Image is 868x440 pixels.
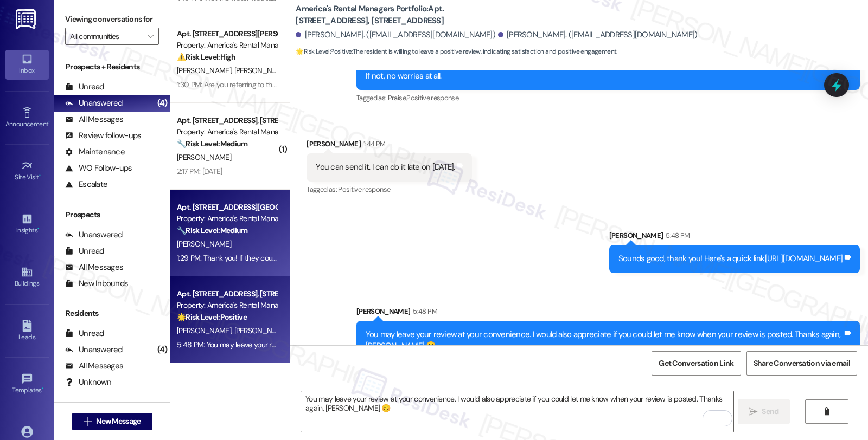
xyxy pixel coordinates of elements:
[155,95,170,112] div: (4)
[307,182,472,197] div: Tagged as:
[316,161,455,173] div: You can send it. I can do it late on [DATE].
[338,185,390,194] span: Positive response
[296,3,513,27] b: America's Rental Managers Portfolio: Apt. [STREET_ADDRESS], [STREET_ADDRESS]
[177,213,277,224] div: Property: America's Rental Managers Portfolio
[177,28,277,40] div: Apt. [STREET_ADDRESS][PERSON_NAME][PERSON_NAME]
[498,29,698,41] div: [PERSON_NAME]. ([EMAIL_ADDRESS][DOMAIN_NAME])
[177,312,247,322] strong: 🌟 Risk Level: Positive
[16,9,38,29] img: ResiDesk Logo
[177,202,277,213] div: Apt. [STREET_ADDRESS][GEOGRAPHIC_DATA][STREET_ADDRESS]
[65,163,132,174] div: WO Follow-ups
[177,66,234,75] span: [PERSON_NAME]
[65,377,111,388] div: Unknown
[618,253,843,264] div: Sounds good, thank you! Here's a quick link
[54,308,170,319] div: Residents
[177,253,707,263] div: 1:29 PM: Thank you! If they could come back out this week that would be great but if not can they...
[406,93,458,102] span: Positive response
[177,126,277,138] div: Property: America's Rental Managers Portfolio
[738,399,790,424] button: Send
[65,278,128,289] div: New Inbounds
[301,391,733,432] textarea: To enrich screen reader interactions, please activate Accessibility in Grammarly extension settings
[48,119,50,126] span: •
[652,351,741,376] button: Get Conversation Link
[96,416,141,427] span: New Message
[234,326,289,335] span: [PERSON_NAME]
[39,172,41,179] span: •
[65,179,107,190] div: Escalate
[410,306,437,317] div: 5:48 PM
[5,157,49,186] a: Site Visit •
[65,146,125,158] div: Maintenance
[54,209,170,221] div: Prospects
[234,66,289,75] span: [PERSON_NAME]
[609,230,860,245] div: [PERSON_NAME]
[177,152,231,162] span: [PERSON_NAME]
[177,340,710,350] div: 5:48 PM: You may leave your review at your convenience. I would also appreciate if you could let ...
[177,300,277,311] div: Property: America's Rental Managers Portfolio
[5,210,49,239] a: Insights •
[659,358,733,369] span: Get Conversation Link
[366,329,843,352] div: You may leave your review at your convenience. I would also appreciate if you could let me know w...
[177,288,277,300] div: Apt. [STREET_ADDRESS], [STREET_ADDRESS]
[42,385,43,392] span: •
[148,32,154,41] i: 
[155,341,170,358] div: (4)
[177,80,400,89] div: 1:30 PM: Are you referring to the giant mold issue or the electrical issue?
[65,81,104,93] div: Unread
[65,130,141,141] div: Review follow-ups
[5,370,49,399] a: Templates •
[177,239,231,249] span: [PERSON_NAME]
[37,225,39,232] span: •
[754,358,850,369] span: Share Conversation via email
[388,93,406,102] span: Praise ,
[5,263,49,292] a: Buildings
[65,344,123,355] div: Unanswered
[177,40,277,51] div: Property: America's Rental Managers Portfolio
[177,139,247,148] strong: 🔧 Risk Level: Medium
[177,115,277,126] div: Apt. [STREET_ADDRESS], [STREET_ADDRESS]
[361,138,385,150] div: 1:44 PM
[84,417,92,426] i: 
[749,407,757,416] i: 
[307,138,472,153] div: [PERSON_NAME]
[296,47,352,56] strong: 🌟 Risk Level: Positive
[296,46,617,57] span: : The resident is willing to leave a positive review, indicating satisfaction and positive engage...
[65,360,123,372] div: All Messages
[177,52,235,62] strong: ⚠️ Risk Level: High
[65,245,104,257] div: Unread
[5,50,49,79] a: Inbox
[822,407,831,416] i: 
[663,230,690,241] div: 5:48 PM
[177,326,234,335] span: [PERSON_NAME]
[177,166,222,176] div: 2:17 PM: [DATE]
[356,306,860,321] div: [PERSON_NAME]
[65,328,104,339] div: Unread
[72,413,152,430] button: New Message
[5,316,49,346] a: Leads
[65,114,123,125] div: All Messages
[296,29,495,41] div: [PERSON_NAME]. ([EMAIL_ADDRESS][DOMAIN_NAME])
[70,28,142,45] input: All communities
[65,262,123,273] div: All Messages
[177,225,247,235] strong: 🔧 Risk Level: Medium
[65,11,159,28] label: Viewing conversations for
[356,90,860,106] div: Tagged as:
[765,253,843,264] a: [URL][DOMAIN_NAME]
[65,98,123,109] div: Unanswered
[65,229,123,241] div: Unanswered
[54,61,170,73] div: Prospects + Residents
[746,351,857,376] button: Share Conversation via email
[762,406,778,417] span: Send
